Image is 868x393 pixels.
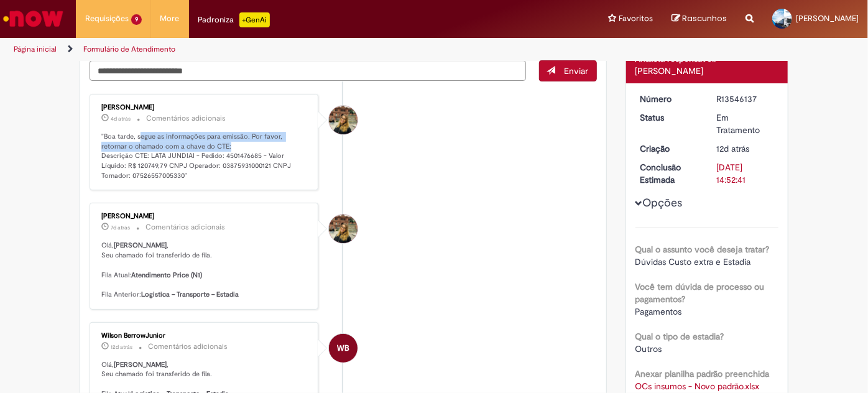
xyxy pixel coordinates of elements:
span: WB [337,333,349,363]
ul: Trilhas de página [9,38,570,61]
span: More [160,12,180,25]
p: Olá, , Seu chamado foi transferido de fila. Fila Atual: Fila Anterior: [101,241,308,299]
span: 7d atrás [111,224,130,231]
div: [DATE] 14:52:41 [716,161,774,186]
b: Logistica – Transporte – Estadia [141,290,239,299]
p: +GenAi [239,12,270,27]
a: Página inicial [14,44,57,54]
b: Qual o assunto você deseja tratar? [635,244,770,255]
textarea: Digite sua mensagem aqui... [90,60,526,81]
small: Comentários adicionais [145,222,225,233]
span: Dúvidas Custo extra e Estadia [635,256,751,267]
a: Formulário de Atendimento [83,44,175,54]
time: 26/09/2025 16:58:27 [111,115,131,123]
b: Atendimento Price (N1) [131,270,202,280]
span: Pagamentos [635,306,682,317]
div: Padroniza [198,12,270,27]
span: 12d atrás [716,143,749,154]
span: Enviar [565,65,589,76]
span: Requisições [85,12,129,25]
dt: Conclusão Estimada [631,161,708,186]
time: 18/09/2025 09:52:37 [716,143,749,154]
div: R13546137 [716,93,774,105]
span: 12d atrás [111,343,132,351]
time: 18/09/2025 14:08:52 [111,343,132,351]
small: Comentários adicionais [146,113,226,124]
dt: Status [631,111,708,124]
span: 4d atrás [111,115,131,123]
b: Anexar planilha padrão preenchida [635,368,770,379]
div: [PERSON_NAME] [101,104,308,111]
a: Rascunhos [672,13,727,25]
a: Download de OCs insumos - Novo padrão.xlsx [635,381,760,392]
button: Enviar [539,60,597,81]
p: "Boa tarde, segue as informações para emissão. Por favor, retornar o chamado com a chave do CTE: ... [101,132,308,181]
small: Comentários adicionais [148,341,228,352]
span: Rascunhos [682,12,727,24]
dt: Número [631,93,708,105]
span: Favoritos [619,12,653,25]
div: Sarah Pigosso Nogueira Masselani [329,215,358,243]
dt: Criação [631,142,708,155]
span: [PERSON_NAME] [796,13,859,24]
div: [PERSON_NAME] [101,213,308,220]
div: [PERSON_NAME] [635,65,779,77]
b: Você tem dúvida de processo ou pagamentos? [635,281,765,305]
div: 18/09/2025 09:52:37 [716,142,774,155]
span: 9 [131,14,142,25]
div: Sarah Pigosso Nogueira Masselani [329,106,358,134]
img: ServiceNow [1,6,65,31]
b: [PERSON_NAME] [114,360,167,369]
div: Em Tratamento [716,111,774,136]
span: Outros [635,343,662,354]
div: Wilson BerrowJunior [101,332,308,340]
time: 23/09/2025 18:05:21 [111,224,130,231]
div: Wilson BerrowJunior [329,334,358,363]
b: Qual o tipo de estadia? [635,331,724,342]
b: [PERSON_NAME] [114,241,167,250]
